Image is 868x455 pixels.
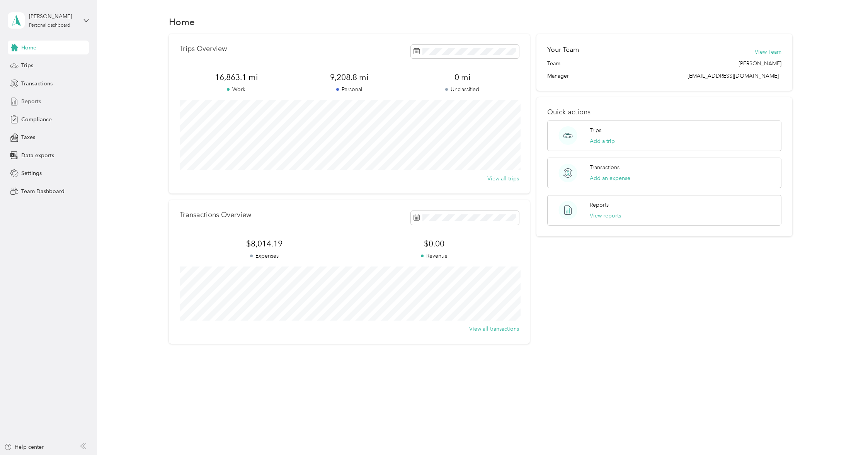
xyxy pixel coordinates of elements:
[590,212,621,220] button: View reports
[349,252,519,260] p: Revenue
[547,108,781,116] p: Quick actions
[406,72,519,83] span: 0 mi
[29,23,70,28] div: Personal dashboard
[21,169,42,177] span: Settings
[547,45,579,54] h2: Your Team
[739,59,781,68] span: [PERSON_NAME]
[590,163,620,171] p: Transactions
[755,48,781,56] button: View Team
[293,72,406,83] span: 9,208.8 mi
[21,61,33,70] span: Trips
[547,72,569,80] span: Manager
[21,115,52,124] span: Compliance
[21,97,41,105] span: Reports
[180,85,293,93] p: Work
[487,175,519,183] button: View all trips
[180,45,227,53] p: Trips Overview
[469,325,519,333] button: View all transactions
[4,443,44,451] button: Help center
[21,44,36,52] span: Home
[180,252,349,260] p: Expenses
[21,133,35,141] span: Taxes
[169,18,195,26] h1: Home
[590,174,630,182] button: Add an expense
[590,137,615,145] button: Add a trip
[688,73,779,79] span: [EMAIL_ADDRESS][DOMAIN_NAME]
[590,126,601,134] p: Trips
[349,238,519,249] span: $0.00
[547,59,560,68] span: Team
[825,412,868,455] iframe: Everlance-gr Chat Button Frame
[21,80,53,88] span: Transactions
[180,72,293,83] span: 16,863.1 mi
[21,151,54,160] span: Data exports
[21,187,65,195] span: Team Dashboard
[180,238,349,249] span: $8,014.19
[406,85,519,93] p: Unclassified
[180,211,251,219] p: Transactions Overview
[590,201,609,209] p: Reports
[29,12,77,20] div: [PERSON_NAME]
[293,85,406,93] p: Personal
